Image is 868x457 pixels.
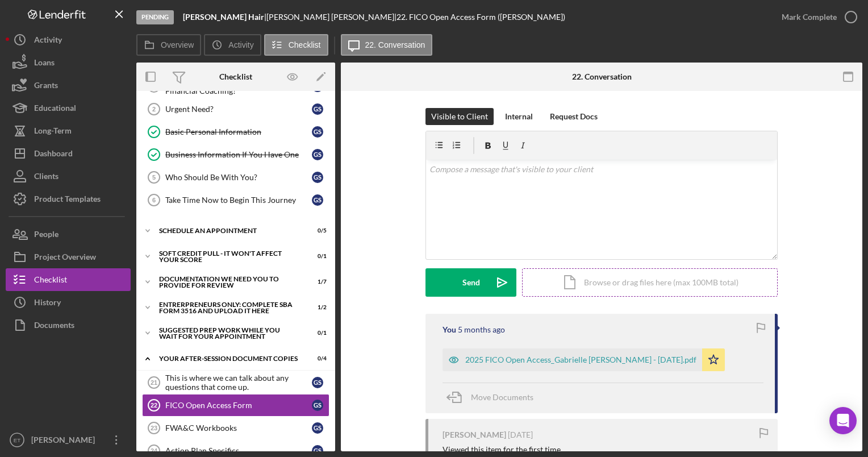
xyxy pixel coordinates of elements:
[6,119,131,142] a: Long-Term
[183,13,266,22] div: |
[159,355,298,362] div: Your After-Session Document Copies
[306,279,327,285] div: 1 / 7
[312,194,323,206] div: G S
[6,188,131,210] button: Product Templates
[152,174,156,181] tspan: 5
[312,400,323,411] div: G S
[6,314,131,336] button: Documents
[34,165,59,190] div: Clients
[306,330,327,336] div: 0 / 1
[142,98,329,121] a: 2Urgent Need?GS
[165,173,312,182] div: Who Should Be With You?
[165,373,312,392] div: This is where we can talk about any questions that come up.
[6,268,131,291] button: Checklist
[306,355,327,362] div: 0 / 4
[142,143,329,166] a: Business Information If You Have OneGS
[34,74,58,99] div: Grants
[142,394,329,417] a: 22FICO Open Access FormGS
[544,108,603,125] button: Request Docs
[829,407,857,434] div: Open Intercom Messenger
[312,103,323,115] div: G S
[136,10,174,24] div: Pending
[312,377,323,388] div: G S
[6,165,131,188] button: Clients
[152,197,156,203] tspan: 6
[136,34,201,56] button: Overview
[443,445,562,454] div: Viewed this item for the first time.
[152,106,156,113] tspan: 2
[219,72,252,81] div: Checklist
[341,34,433,56] button: 22. Conversation
[471,392,533,402] span: Move Documents
[165,150,312,159] div: Business Information If You Have One
[312,445,323,456] div: G S
[572,72,632,81] div: 22. Conversation
[6,223,131,246] a: People
[34,51,55,77] div: Loans
[443,348,725,371] button: 2025 FICO Open Access_Gabrielle [PERSON_NAME] - [DATE].pdf
[425,268,516,297] button: Send
[443,325,456,334] div: You
[443,430,506,439] div: [PERSON_NAME]
[142,166,329,189] a: 5Who Should Be With You?GS
[499,108,539,125] button: Internal
[6,28,131,51] button: Activity
[397,13,565,22] div: 22. FICO Open Access Form ([PERSON_NAME])
[165,401,312,410] div: FICO Open Access Form
[6,51,131,74] button: Loans
[6,291,131,314] button: History
[165,127,312,136] div: Basic Personal Information
[159,301,298,314] div: Entrerpreneurs Only: Complete SBA Form 3516 and Upload it Here
[204,34,261,56] button: Activity
[6,246,131,268] button: Project Overview
[458,325,505,334] time: 2025-04-16 01:37
[306,253,327,260] div: 0 / 1
[165,423,312,433] div: FWA&C Workbooks
[312,422,323,434] div: G S
[34,119,72,145] div: Long-Term
[159,276,298,289] div: Documentation We Need You To Provide For Review
[465,355,696,364] div: 2025 FICO Open Access_Gabrielle [PERSON_NAME] - [DATE].pdf
[6,142,131,165] button: Dashboard
[443,383,545,412] button: Move Documents
[34,28,62,54] div: Activity
[462,268,480,297] div: Send
[142,371,329,394] a: 21This is where we can talk about any questions that come up.GS
[165,105,312,114] div: Urgent Need?
[34,291,61,317] div: History
[142,417,329,439] a: 23FWA&C WorkbooksGS
[770,6,862,28] button: Mark Complete
[151,379,157,386] tspan: 21
[28,429,102,454] div: [PERSON_NAME]
[159,327,298,340] div: Suggested Prep Work While You Wait For Your Appointment
[6,74,131,97] a: Grants
[151,447,158,454] tspan: 24
[165,446,312,455] div: Action Plan Specifics
[508,430,533,439] time: 2023-06-07 17:12
[228,40,253,49] label: Activity
[505,108,533,125] div: Internal
[34,314,74,339] div: Documents
[6,429,131,451] button: ET[PERSON_NAME]
[161,40,194,49] label: Overview
[306,304,327,311] div: 1 / 2
[34,268,67,294] div: Checklist
[266,13,397,22] div: [PERSON_NAME] [PERSON_NAME] |
[6,97,131,119] button: Educational
[151,402,157,409] tspan: 22
[142,121,329,143] a: Basic Personal InformationGS
[34,97,76,122] div: Educational
[142,189,329,211] a: 6Take Time Now to Begin This JourneyGS
[183,12,264,22] b: [PERSON_NAME] Hair
[34,142,73,168] div: Dashboard
[159,227,298,234] div: Schedule An Appointment
[550,108,598,125] div: Request Docs
[34,188,101,213] div: Product Templates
